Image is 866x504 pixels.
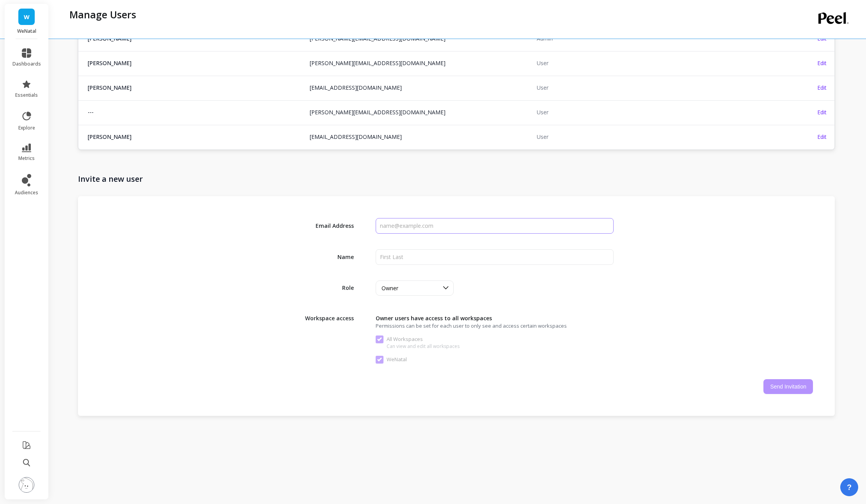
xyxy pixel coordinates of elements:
[310,84,402,91] a: [EMAIL_ADDRESS][DOMAIN_NAME]
[382,284,398,292] span: Owner
[15,92,38,98] span: essentials
[18,155,35,161] span: metrics
[24,12,30,21] span: W
[88,59,300,67] span: [PERSON_NAME]
[299,284,354,292] span: Role
[88,84,300,92] span: [PERSON_NAME]
[12,61,41,67] span: dashboards
[817,84,827,91] span: Edit
[847,482,852,493] span: ?
[18,125,35,131] span: explore
[310,35,445,42] a: [PERSON_NAME][EMAIL_ADDRESS][DOMAIN_NAME]
[817,59,827,67] span: Edit
[88,133,300,141] span: [PERSON_NAME]
[299,222,354,230] span: Email Address
[78,174,835,185] h1: Invite a new user
[376,335,460,343] span: All Workspaces
[376,218,613,234] input: name@example.com
[532,125,759,149] td: User
[532,76,759,99] td: User
[376,322,661,329] span: Permissions can be set for each user to only see and access certain workspaces
[376,356,407,364] span: WeNatal
[88,108,300,116] span: ---
[15,190,38,196] span: audiences
[19,477,34,493] img: profile picture
[840,478,858,496] button: ?
[763,379,813,394] button: Send Invitation
[817,133,827,140] span: Edit
[299,311,354,322] span: Workspace access
[310,133,402,140] a: [EMAIL_ADDRESS][DOMAIN_NAME]
[69,8,136,21] p: Manage Users
[299,253,354,261] span: Name
[532,100,759,124] td: User
[817,35,827,42] span: Edit
[376,249,613,265] input: First Last
[817,108,827,116] span: Edit
[310,108,445,116] a: [PERSON_NAME][EMAIL_ADDRESS][DOMAIN_NAME]
[12,28,41,34] p: WeNatal
[532,51,759,75] td: User
[310,59,445,67] a: [PERSON_NAME][EMAIL_ADDRESS][DOMAIN_NAME]
[376,314,613,322] span: Owner users have access to all workspaces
